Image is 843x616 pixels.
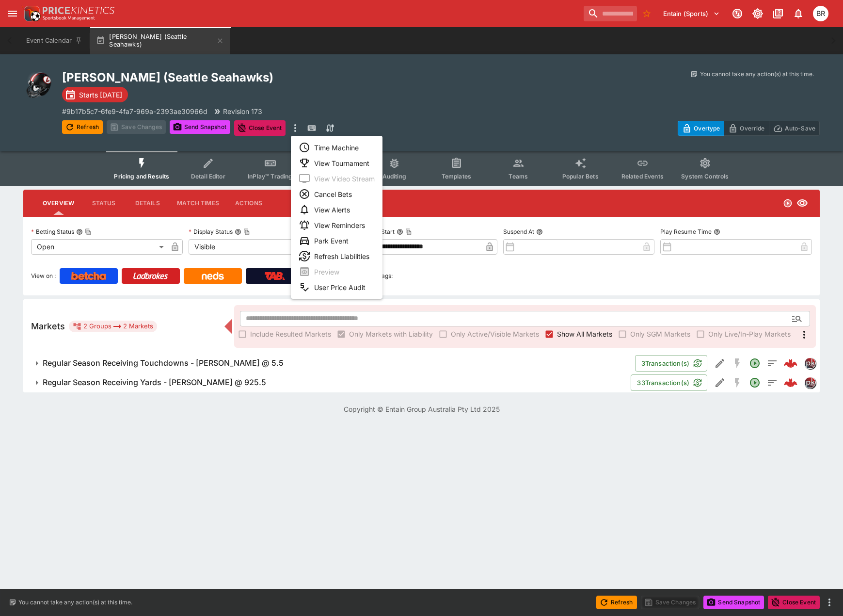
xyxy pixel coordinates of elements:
[291,202,382,217] li: View Alerts
[291,233,382,248] li: Park Event
[291,279,382,295] li: User Price Audit
[291,217,382,233] li: View Reminders
[291,155,382,171] li: View Tournament
[291,248,382,264] li: Refresh Liabilities
[291,140,382,155] li: Time Machine
[291,186,382,202] li: Cancel Bets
